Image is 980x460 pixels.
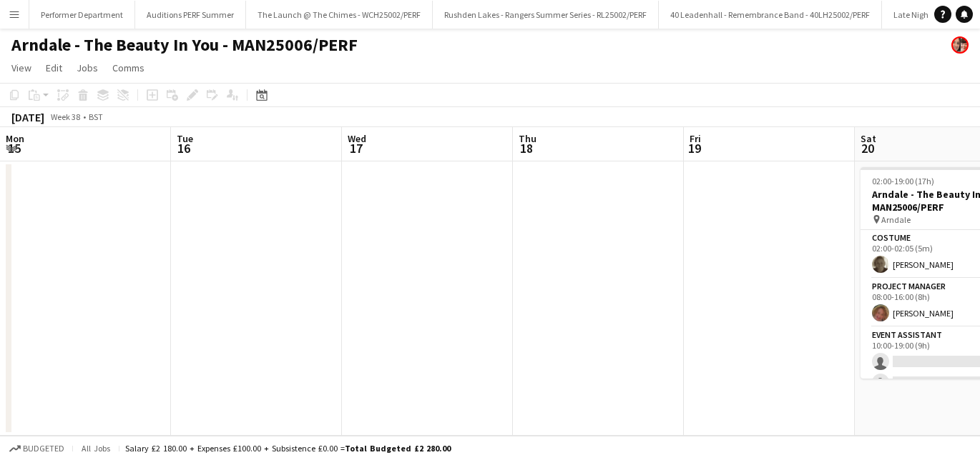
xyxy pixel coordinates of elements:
[872,176,934,186] span: 02:00-19:00 (17h)
[11,34,358,56] h1: Arndale - The Beauty In You - MAN25006/PERF
[6,132,24,145] span: Mon
[77,61,98,74] span: Jobs
[4,140,24,156] span: 15
[516,140,536,156] span: 18
[11,61,31,74] span: View
[175,140,193,156] span: 16
[46,61,62,74] span: Edit
[71,59,104,77] a: Jobs
[47,111,83,122] span: Week 38
[348,132,366,145] span: Wed
[346,140,366,156] span: 17
[881,214,911,225] span: Arndale
[951,36,969,54] app-user-avatar: Performer Department
[107,59,150,77] a: Comms
[23,444,64,454] span: Budgeted
[246,1,433,29] button: The Launch @ The Chimes - WCH25002/PERF
[177,132,193,145] span: Tue
[858,140,876,156] span: 20
[135,1,246,29] button: Auditions PERF Summer
[29,1,135,29] button: Performer Department
[7,441,67,456] button: Budgeted
[40,59,68,77] a: Edit
[6,59,37,77] a: View
[690,132,701,145] span: Fri
[519,132,536,145] span: Thu
[687,140,701,156] span: 19
[79,443,113,454] span: All jobs
[125,443,451,454] div: Salary £2 180.00 + Expenses £100.00 + Subsistence £0.00 =
[433,1,659,29] button: Rushden Lakes - Rangers Summer Series - RL25002/PERF
[89,111,103,122] div: BST
[861,132,876,145] span: Sat
[345,443,451,454] span: Total Budgeted £2 280.00
[11,110,44,124] div: [DATE]
[112,61,144,74] span: Comms
[659,1,882,29] button: 40 Leadenhall - Remembrance Band - 40LH25002/PERF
